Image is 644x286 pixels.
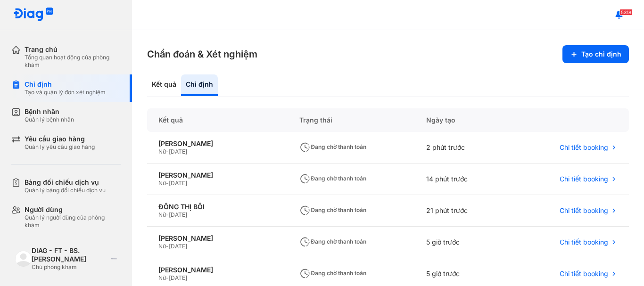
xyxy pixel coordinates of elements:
div: Quản lý bảng đối chiếu dịch vụ [25,187,106,194]
div: Tổng quan hoạt động của phòng khám [25,54,121,69]
div: Trang chủ [25,45,121,54]
span: - [166,243,169,250]
div: Bảng đối chiếu dịch vụ [25,178,106,187]
div: [PERSON_NAME] [158,139,277,148]
span: Chi tiết booking [560,206,608,215]
span: Chi tiết booking [560,143,608,152]
span: Nữ [158,211,166,218]
span: Nữ [158,274,166,281]
span: - [166,211,169,218]
div: [PERSON_NAME] [158,234,277,243]
div: DIAG - FT - BS. [PERSON_NAME] [32,246,107,263]
span: - [166,148,169,155]
span: Nữ [158,180,166,187]
div: Kết quả [147,108,288,132]
span: Nữ [158,243,166,250]
span: 5318 [619,9,633,16]
span: Nữ [158,148,166,155]
div: Ngày tạo [415,108,514,132]
div: 14 phút trước [415,163,514,195]
span: Chi tiết booking [560,238,608,246]
div: Trạng thái [288,108,415,132]
span: Đang chờ thanh toán [299,206,366,213]
span: [DATE] [169,243,187,250]
span: [DATE] [169,274,187,281]
span: Chi tiết booking [560,175,608,183]
div: Chỉ định [181,74,218,96]
div: 21 phút trước [415,195,514,227]
span: [DATE] [169,148,187,155]
div: Chỉ định [25,80,106,89]
img: logo [15,251,32,267]
span: - [166,180,169,187]
div: ĐỒNG THỊ BÔI [158,203,277,211]
div: Yêu cầu giao hàng [25,135,95,143]
div: Quản lý yêu cầu giao hàng [25,143,95,151]
div: [PERSON_NAME] [158,171,277,180]
span: Chi tiết booking [560,270,608,278]
div: [PERSON_NAME] [158,266,277,274]
span: Đang chờ thanh toán [299,143,366,150]
h3: Chẩn đoán & Xét nghiệm [147,48,257,61]
div: 5 giờ trước [415,227,514,258]
span: [DATE] [169,180,187,187]
div: 2 phút trước [415,132,514,163]
div: Tạo và quản lý đơn xét nghiệm [25,89,106,96]
div: Người dùng [25,205,121,214]
img: logo [13,8,54,22]
span: Đang chờ thanh toán [299,175,366,182]
button: Tạo chỉ định [562,45,629,63]
span: Đang chờ thanh toán [299,238,366,245]
span: - [166,274,169,281]
div: Quản lý người dùng của phòng khám [25,214,121,229]
span: [DATE] [169,211,187,218]
span: Đang chờ thanh toán [299,270,366,277]
div: Bệnh nhân [25,107,74,116]
div: Kết quả [147,74,181,96]
div: Chủ phòng khám [32,263,107,271]
div: Quản lý bệnh nhân [25,116,74,123]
